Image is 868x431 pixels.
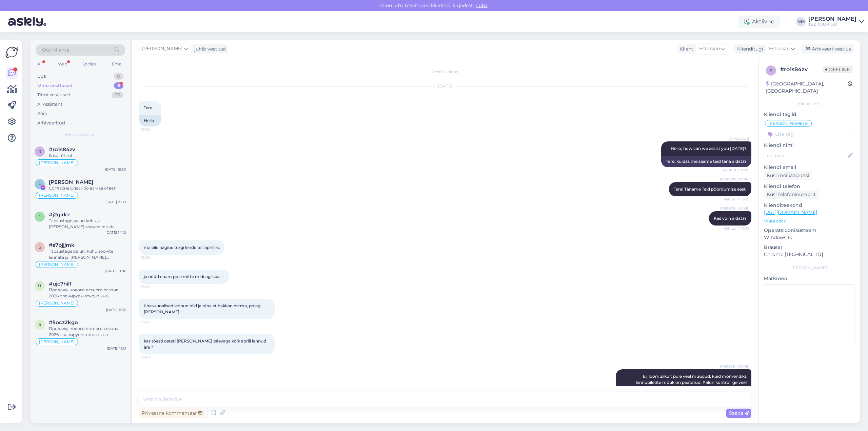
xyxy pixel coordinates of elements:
[49,146,75,153] span: #ro1s84zv
[37,73,46,80] div: Uus
[114,73,123,80] div: 0
[474,2,490,8] span: Luba
[38,181,41,187] span: Р
[111,60,125,68] div: Email
[764,171,812,180] div: Küsi meiliaadressi
[796,17,806,26] div: NM
[723,197,749,202] span: Nähtud ✓ 19:39
[677,45,693,53] div: Klient
[724,136,749,141] span: AI Assistent
[141,355,166,360] span: 19:40
[141,255,166,260] span: 19:40
[764,202,854,209] p: Klienditeekond
[808,16,864,27] a: [PERSON_NAME]TEZ TOUR OÜ
[105,199,126,204] div: [DATE] 19:39
[766,80,848,95] div: [GEOGRAPHIC_DATA], [GEOGRAPHIC_DATA]
[764,234,854,241] p: Windows 10
[141,284,166,289] span: 19:40
[764,218,854,224] p: Vaata edasi ...
[36,60,44,68] div: All
[699,45,720,53] span: Estonian
[38,149,41,154] span: r
[49,319,78,326] span: #5ocz2kgo
[780,65,823,74] div: # ro1s84zv
[49,185,126,191] div: Согласна Спасибо вам за ответ
[674,187,747,192] span: Tere! Täname Teid pöördumise eest.
[65,132,96,138] span: Minu vestlused
[808,22,856,27] div: TEZ TOUR OÜ
[39,214,41,219] span: j
[39,262,75,267] span: [PERSON_NAME]
[39,244,41,250] span: s
[49,248,126,260] div: Täpsustage palun, kuhu soovite lennata ja, [PERSON_NAME][DEMOGRAPHIC_DATA], siis kui kauaks.
[636,374,748,391] span: Ei, loomulikult pole veel müüdud, kuid momendiks lennupiletite müük on peatatud. Palun kontrollig...
[144,274,224,279] span: ja nüüd enam pole mitte mideagi seal....
[144,338,267,350] span: kas tõesti osteti [PERSON_NAME] päevaga kõik aprill lennud ära ?
[39,322,41,327] span: 5
[38,283,41,288] span: u
[139,409,205,418] div: Privaatne kommentaar
[112,92,123,98] div: 26
[764,227,854,234] p: Operatsioonisüsteem
[720,364,749,369] span: [PERSON_NAME]
[720,177,749,182] span: [PERSON_NAME]
[764,111,854,118] p: Kliendi tag'id
[49,218,126,230] div: Täpsustage palun kuhu ja [PERSON_NAME] soovite reisida.
[42,46,69,54] span: Otsi kliente
[764,275,854,282] p: Märkmed
[723,168,749,173] span: Nähtud ✓ 19:08
[764,101,854,107] div: Kliendi info
[39,193,75,197] span: [PERSON_NAME]
[39,340,75,344] span: [PERSON_NAME]
[37,92,71,98] div: Tiimi vestlused
[144,245,220,250] span: ma eile nägine türgi lende teil aprilliks
[764,129,854,139] input: Lisa tag
[5,46,18,59] img: Askly Logo
[723,226,749,231] span: Nähtud ✓ 19:39
[49,281,72,287] span: #ujc7hilf
[107,346,126,351] div: [DATE] 11:31
[734,45,763,53] div: Klienditugi
[764,251,854,258] p: Chrome [TECHNICAL_ID]
[144,303,262,314] span: ühesuunalised lennud olid ja täna et hakkan ostma, polegi [PERSON_NAME]
[661,156,751,167] div: Tere, kuidas me saame teid täna aidata?
[764,183,854,190] p: Kliendi telefon
[39,161,75,165] span: [PERSON_NAME]
[105,269,126,274] div: [DATE] 10:06
[720,206,749,211] span: [PERSON_NAME]
[37,110,47,117] div: Kõik
[764,244,854,251] p: Brauser
[114,82,123,89] div: 6
[49,153,126,159] div: Ilusat õhtut!
[39,301,75,305] span: [PERSON_NAME]
[764,142,854,149] p: Kliendi nimi
[49,242,75,248] span: #s7pjjjmk
[142,45,182,53] span: [PERSON_NAME]
[764,152,847,159] input: Lisa nimi
[770,68,773,73] span: r
[37,120,65,126] div: Arhiveeritud
[139,115,161,126] div: Hello
[764,164,854,171] p: Kliendi email
[671,146,747,151] span: Hello, how can we assist you [DATE]?
[139,83,751,89] div: [DATE]
[49,326,126,338] div: Продажу нового летнего сезона 2026 планируем открыть на следующей неделе.
[144,105,152,110] span: Tere
[49,179,93,185] span: Романова Анжелика
[57,60,68,68] div: Web
[81,60,98,68] div: Socials
[768,121,804,125] span: [PERSON_NAME]
[49,287,126,299] div: Продажу нового летнего сезона 2026 планируем открыть на следующей неделе.
[139,69,751,75] div: Vestlus algas
[105,230,126,235] div: [DATE] 14:10
[823,66,852,73] span: Offline
[808,16,856,22] div: [PERSON_NAME]
[764,265,854,271] div: [PERSON_NAME]
[49,212,70,218] span: #j2girlcr
[37,82,73,89] div: Minu vestlused
[764,209,817,215] a: [URL][DOMAIN_NAME]
[769,45,790,53] span: Estonian
[764,190,818,199] div: Küsi telefoninumbrit
[105,167,126,172] div: [DATE] 19:50
[141,127,166,132] span: 19:08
